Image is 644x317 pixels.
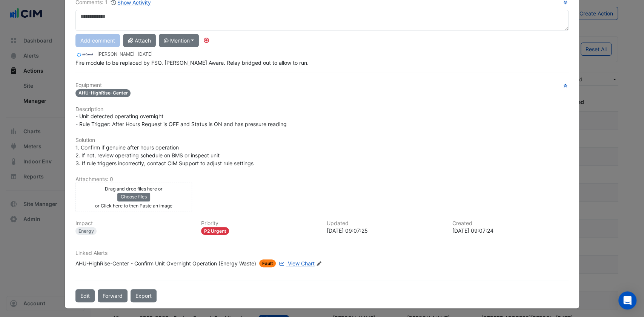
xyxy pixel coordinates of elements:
button: Attach [123,34,156,47]
button: Edit [75,289,95,302]
div: [DATE] 09:07:24 [452,227,569,235]
small: [PERSON_NAME] - [97,51,152,58]
button: Forward [98,289,128,302]
span: Fault [259,259,276,267]
h6: Priority [201,220,318,227]
div: [DATE] 09:07:25 [327,227,443,235]
img: Air Control [75,50,94,59]
div: Tooltip anchor [203,37,210,44]
button: Choose files [117,193,150,201]
h6: Updated [327,220,443,227]
div: Open Intercom Messenger [618,291,636,309]
h6: Equipment [75,82,569,88]
small: or Click here to then Paste an image [95,203,172,209]
h6: Description [75,106,569,113]
span: - Unit detected operating overnight - Rule Trigger: After Hours Request is OFF and Status is ON a... [75,113,287,127]
h6: Solution [75,137,569,143]
fa-icon: Edit Linked Alerts [316,261,322,267]
span: Fire module to be replaced by FSQ. [PERSON_NAME] Aware. Relay bridged out to allow to run. [75,59,309,66]
span: 2025-09-17 09:07:25 [138,51,152,57]
h6: Created [452,220,569,227]
span: 1. Confirm if genuine after hours operation 2. If not, review operating schedule on BMS or inspec... [75,144,254,166]
h6: Linked Alerts [75,250,569,256]
div: Energy [75,227,97,235]
a: Export [131,289,157,302]
small: Drag and drop files here or [105,186,163,192]
h6: Impact [75,220,192,227]
button: @ Mention [159,34,199,47]
div: P2 Urgent [201,227,229,235]
div: AHU-HighRise-Center - Confirm Unit Overnight Operation (Energy Waste) [75,259,256,267]
a: View Chart [277,259,314,267]
span: AHU-HighRise-Center [75,89,131,97]
span: View Chart [288,260,315,267]
h6: Attachments: 0 [75,176,569,183]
